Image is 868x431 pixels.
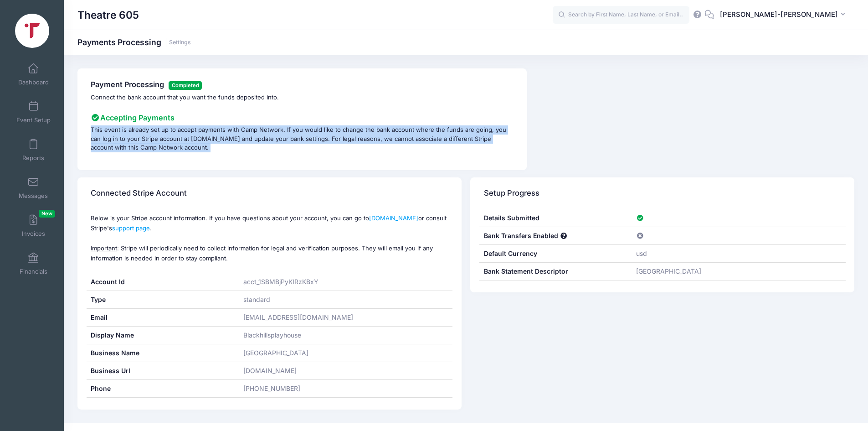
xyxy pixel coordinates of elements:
[91,181,187,207] h3: Connected Stripe Account
[720,10,838,20] span: [PERSON_NAME]-[PERSON_NAME]
[239,380,452,397] div: [PHONE_NUMBER]
[87,291,239,308] div: Type
[112,224,150,232] a: support page
[87,380,239,397] div: Phone
[169,81,202,90] span: Completed
[12,134,55,166] a: Reports
[87,273,239,291] div: Account Id
[22,230,45,238] span: Invoices
[91,244,117,252] u: Important
[12,96,55,128] a: Event Setup
[369,214,418,222] a: [DOMAIN_NAME]
[87,327,239,344] div: Display Name
[91,93,514,102] p: Connect the bank account that you want the funds deposited into.
[91,114,514,123] h4: Accepting Payments
[479,263,632,280] div: Bank Statement Descriptor
[77,37,191,47] h1: Payments Processing
[20,268,47,275] span: Financials
[12,58,55,90] a: Dashboard
[18,78,49,86] span: Dashboard
[12,172,55,204] a: Messages
[15,14,49,48] img: Theatre 605
[553,6,689,24] input: Search by First Name, Last Name, or Email...
[239,362,452,379] div: [DOMAIN_NAME]
[16,116,51,124] span: Event Setup
[39,210,55,218] span: New
[12,248,55,280] a: Financials
[87,309,239,326] div: Email
[91,125,514,152] p: This event is already set up to accept payments with Camp Network. If you would like to change th...
[239,344,452,362] div: [GEOGRAPHIC_DATA]
[91,80,514,90] h4: Payment Processing
[479,245,632,262] div: Default Currency
[22,154,44,162] span: Reports
[239,291,452,308] div: standard
[484,181,539,207] h3: Setup Progress
[239,327,452,344] div: Blackhillsplayhouse
[714,5,854,26] button: [PERSON_NAME]-[PERSON_NAME]
[77,5,139,26] h1: Theatre 605
[19,192,48,200] span: Messages
[479,209,632,227] div: Details Submitted
[479,227,632,244] div: Bank Transfers Enabled
[87,362,239,379] div: Business Url
[239,309,452,326] div: [EMAIL_ADDRESS][DOMAIN_NAME]
[12,210,55,242] a: InvoicesNew
[87,344,239,362] div: Business Name
[239,273,452,291] div: acct_1SBMBjPyKIRzKBxY
[632,245,846,262] div: usd
[632,263,846,280] div: [GEOGRAPHIC_DATA]
[169,39,191,46] a: Settings
[91,213,448,263] p: Below is your Stripe account information. If you have questions about your account, you can go to...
